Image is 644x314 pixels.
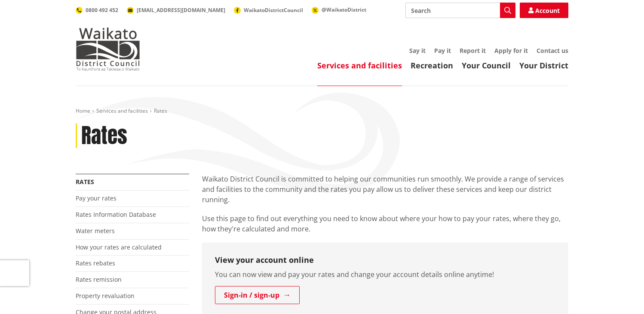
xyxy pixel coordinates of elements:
[411,60,453,71] a: Recreation
[76,292,135,300] a: Property revaluation
[537,46,568,55] a: Contact us
[604,278,635,309] iframe: Messenger Launcher
[76,210,156,219] a: Rates Information Database
[520,3,568,18] a: Account
[519,60,568,71] a: Your District
[154,107,167,114] span: Rates
[81,123,127,148] h1: Rates
[494,46,528,55] a: Apply for it
[76,28,140,71] img: Waikato District Council - Te Kaunihera aa Takiwaa o Waikato
[202,174,568,205] p: Waikato District Council is committed to helping our communities run smoothly. We provide a range...
[127,6,225,14] a: [EMAIL_ADDRESS][DOMAIN_NAME]
[137,6,225,14] span: [EMAIL_ADDRESS][DOMAIN_NAME]
[76,227,115,235] a: Water meters
[76,259,115,267] a: Rates rebates
[76,194,117,202] a: Pay your rates
[215,256,555,265] h3: View your account online
[244,6,303,14] span: WaikatoDistrictCouncil
[215,286,300,304] a: Sign-in / sign-up
[96,107,148,114] a: Services and facilities
[405,3,515,18] input: Search input
[312,6,366,13] a: @WaikatoDistrict
[76,6,118,14] a: 0800 492 452
[76,243,162,251] a: How your rates are calculated
[202,213,568,234] p: Use this page to find out everything you need to know about where your how to pay your rates, whe...
[215,269,555,280] p: You can now view and pay your rates and change your account details online anytime!
[434,46,451,55] a: Pay it
[322,6,366,13] span: @WaikatoDistrict
[76,108,568,115] nav: breadcrumb
[460,46,486,55] a: Report it
[462,60,511,71] a: Your Council
[76,178,94,186] a: Rates
[86,6,118,14] span: 0800 492 452
[76,275,122,283] a: Rates remission
[317,60,402,71] a: Services and facilities
[76,107,90,114] a: Home
[409,46,426,55] a: Say it
[234,6,303,14] a: WaikatoDistrictCouncil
